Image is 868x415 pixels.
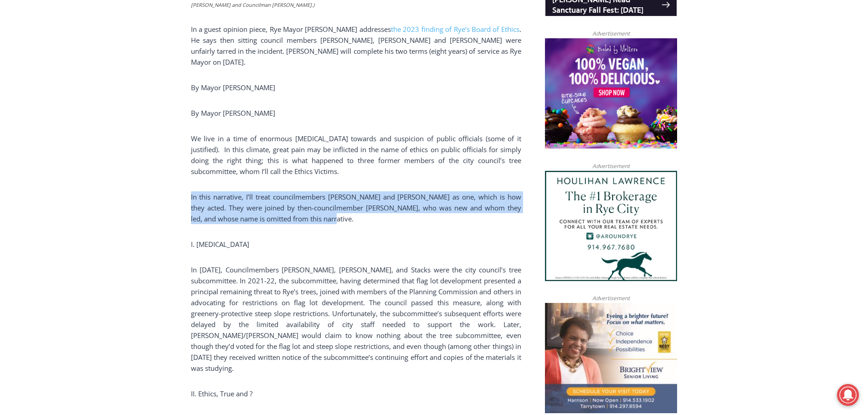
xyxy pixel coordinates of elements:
span: Intern @ [DOMAIN_NAME] [238,91,422,111]
div: 6 [106,77,110,86]
p: In this narrative, I’ll treat councilmembers [PERSON_NAME] and [PERSON_NAME] as one, which is how... [191,191,521,224]
img: Houlihan Lawrence The #1 Brokerage in Rye City [545,171,677,281]
p: By Mayor [PERSON_NAME] [191,108,521,118]
h4: [PERSON_NAME] Read Sanctuary Fall Fest: [DATE] [7,92,117,113]
span: Advertisement [583,29,639,38]
p: In a guest opinion piece, Rye Mayor [PERSON_NAME] addresses . He says then sitting council member... [191,24,521,67]
p: II. Ethics, True and ? [191,388,521,399]
img: s_800_29ca6ca9-f6cc-433c-a631-14f6620ca39b.jpeg [0,0,91,91]
p: I. [MEDICAL_DATA] [191,239,521,250]
p: In [DATE], Councilmembers [PERSON_NAME], [PERSON_NAME], and Stacks were the city council’s tree s... [191,264,521,374]
a: Intern @ [DOMAIN_NAME] [219,88,442,113]
div: Co-sponsored by Westchester County Parks [95,27,127,75]
p: We live in a time of enormous [MEDICAL_DATA] towards and suspicion of public officials (some of i... [191,133,521,177]
img: Brightview Senior Living [545,303,677,413]
div: 1 [95,77,99,86]
p: By Mayor [PERSON_NAME] [191,82,521,93]
a: the 2023 finding of Rye’s Board of Ethics [391,25,519,34]
img: Baked by Melissa [545,38,677,149]
div: / [102,77,104,86]
div: "I learned about the history of a place I’d honestly never considered even as a resident of [GEOG... [230,0,431,88]
span: Advertisement [583,162,639,170]
span: Advertisement [583,294,639,302]
a: [PERSON_NAME] Read Sanctuary Fall Fest: [DATE] [0,91,132,113]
